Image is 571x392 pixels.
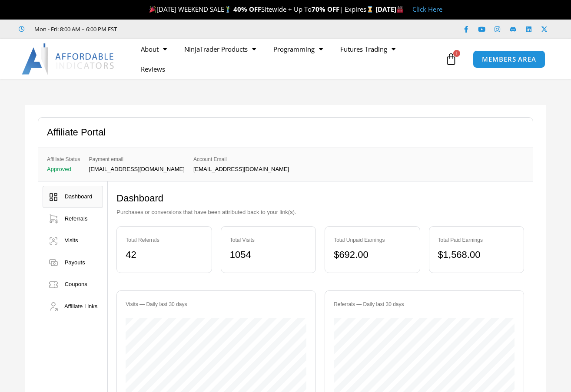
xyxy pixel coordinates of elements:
[334,249,368,260] bdi: 692.00
[47,126,106,139] h2: Affiliate Portal
[334,249,339,260] span: $
[332,39,404,59] a: Futures Trading
[375,5,404,13] strong: [DATE]
[43,230,103,252] a: Visits
[230,235,307,245] div: Total Visits
[438,249,481,260] bdi: 1,568.00
[32,24,117,34] span: Mon - Fri: 8:00 AM – 6:00 PM EST
[367,6,373,13] img: ⌛
[65,215,88,222] span: Referrals
[65,281,87,287] span: Coupons
[397,6,403,13] img: 🏭
[453,50,460,57] span: 1
[334,300,515,309] div: Referrals — Daily last 30 days
[412,5,442,13] a: Click Here
[116,207,524,217] p: Purchases or conversions that have been attributed back to your link(s).
[47,166,80,172] p: Approved
[132,39,443,79] nav: Menu
[126,300,307,309] div: Visits — Daily last 30 days
[265,39,332,59] a: Programming
[126,235,203,245] div: Total Referrals
[126,246,203,264] div: 42
[43,296,103,318] a: Affiliate Links
[193,166,289,172] p: [EMAIL_ADDRESS][DOMAIN_NAME]
[473,50,545,68] a: MEMBERS AREA
[132,39,176,59] a: About
[334,235,411,245] div: Total Unpaid Earnings
[149,6,156,13] img: 🎉
[43,252,103,274] a: Payouts
[193,155,289,164] span: Account Email
[47,155,80,164] span: Affiliate Status
[233,5,261,13] strong: 40% OFF
[43,186,103,208] a: Dashboard
[65,237,78,244] span: Visits
[147,5,375,13] span: [DATE] WEEKEND SALE Sitewide + Up To | Expires
[230,246,307,264] div: 1054
[22,43,115,75] img: LogoAI | Affordable Indicators – NinjaTrader
[225,6,231,13] img: 🏌️‍♂️
[482,56,536,63] span: MEMBERS AREA
[65,193,93,200] span: Dashboard
[312,5,339,13] strong: 70% OFF
[43,273,103,296] a: Coupons
[65,259,85,266] span: Payouts
[129,25,259,33] iframe: Customer reviews powered by Trustpilot
[64,303,97,310] span: Affiliate Links
[89,155,185,164] span: Payment email
[132,59,174,79] a: Reviews
[432,46,470,72] a: 1
[438,249,443,260] span: $
[43,208,103,230] a: Referrals
[89,166,185,172] p: [EMAIL_ADDRESS][DOMAIN_NAME]
[116,192,524,205] h2: Dashboard
[438,235,515,245] div: Total Paid Earnings
[176,39,265,59] a: NinjaTrader Products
